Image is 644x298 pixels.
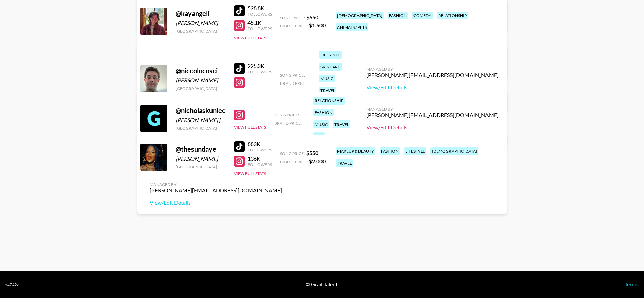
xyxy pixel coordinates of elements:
div: 225.3K [247,62,272,69]
div: animals / pets [336,23,368,31]
div: @ niccolocosci [176,67,226,75]
a: View/Edit Details [366,124,499,131]
span: Brand Price: [274,120,302,126]
span: Brand Price: [280,159,308,164]
div: travel [336,159,353,167]
div: Followers [247,26,272,31]
div: travel [319,87,336,94]
strong: $ 550 [306,150,318,156]
strong: $ 1.500 [309,22,326,29]
div: lifestyle [404,147,426,155]
div: [PERSON_NAME] [176,155,226,162]
div: Followers [247,69,272,74]
span: Song Price: [274,112,299,117]
div: © Grail Talent [306,281,338,288]
div: @ kayangeli [176,9,226,18]
div: skincare [319,63,342,71]
div: @ nicholaskuniec [176,106,226,115]
div: [PERSON_NAME] [PERSON_NAME] [176,117,226,124]
strong: $ 650 [306,14,318,20]
div: fashion [388,12,408,19]
div: music [319,75,335,82]
div: [GEOGRAPHIC_DATA] [176,29,226,34]
button: View Full Stats [234,125,266,130]
span: Song Price: [280,151,305,156]
span: Song Price: [280,73,305,78]
button: View Full Stats [234,35,266,40]
div: music [313,120,329,128]
div: Followers [247,162,272,167]
div: 883K [247,141,272,147]
div: v 1.7.106 [5,282,19,287]
div: Managed By [366,107,499,112]
span: Brand Price: [280,23,308,29]
div: [PERSON_NAME] [176,77,226,84]
div: [GEOGRAPHIC_DATA] [176,126,226,131]
a: View/Edit Details [150,199,282,206]
span: Brand Price: [280,81,308,86]
div: 45.1K [247,19,272,26]
div: Managed By [150,182,282,187]
div: [PERSON_NAME][EMAIL_ADDRESS][DOMAIN_NAME] [366,112,499,118]
div: [DEMOGRAPHIC_DATA] [336,12,384,19]
div: [PERSON_NAME][EMAIL_ADDRESS][DOMAIN_NAME] [366,72,499,78]
div: travel [333,120,350,128]
div: makeup & beauty [336,147,375,155]
div: @ thesundaye [176,145,226,153]
div: 136K [247,155,272,162]
div: comedy [412,12,433,19]
div: [PERSON_NAME][EMAIL_ADDRESS][DOMAIN_NAME] [150,187,282,194]
div: fashion [380,147,400,155]
div: [DEMOGRAPHIC_DATA] [430,147,478,155]
div: lifestyle [319,51,342,59]
div: [GEOGRAPHIC_DATA] [176,86,226,91]
div: pov [313,132,325,140]
div: Managed By [366,67,499,72]
span: Song Price: [280,15,305,20]
div: Followers [247,12,272,17]
div: [PERSON_NAME] [176,20,226,26]
div: Followers [247,147,272,152]
div: fashion [313,109,334,116]
div: 528.8K [247,5,272,12]
a: View/Edit Details [366,84,499,91]
a: Terms [625,281,639,287]
button: View Full Stats [234,171,266,176]
strong: $ 2.000 [309,158,326,164]
div: relationship [313,97,345,105]
div: [GEOGRAPHIC_DATA] [176,164,226,169]
div: relationship [437,12,468,19]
